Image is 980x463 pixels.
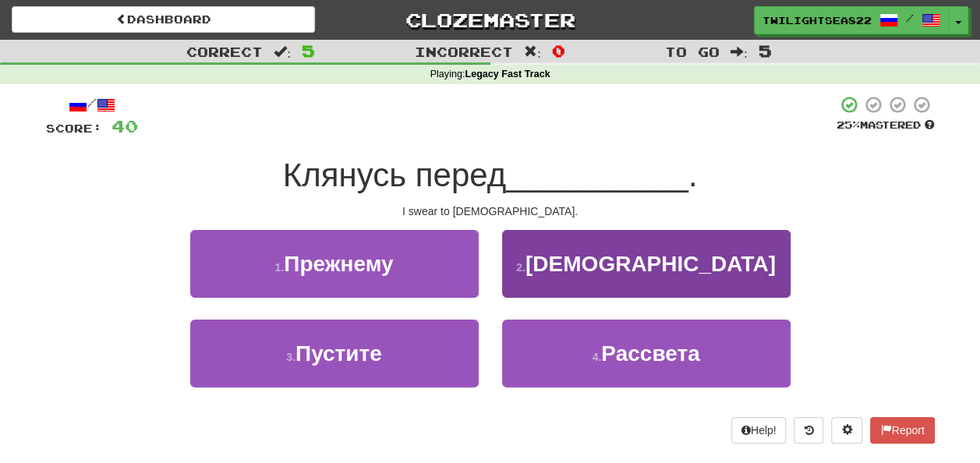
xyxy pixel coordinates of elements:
button: 3.Пустите [190,320,479,387]
button: 2.[DEMOGRAPHIC_DATA] [502,230,791,298]
span: 5 [302,41,315,60]
span: 40 [111,116,138,136]
div: / [46,95,138,115]
span: Клянусь перед [283,157,506,193]
span: TwilightSea822 [762,13,872,27]
small: 2 . [516,261,525,274]
span: : [524,45,541,58]
span: 25 % [837,118,860,131]
div: Mastered [837,118,935,133]
span: 5 [759,41,772,60]
div: I swear to [DEMOGRAPHIC_DATA]. [46,203,935,219]
button: 4.Рассвета [502,320,791,387]
button: 1.Прежнему [190,230,479,298]
small: 3 . [286,351,295,363]
span: __________ [506,157,688,193]
span: To go [665,44,720,59]
span: Прежнему [284,252,393,276]
a: TwilightSea822 / [754,6,949,34]
span: . [688,157,698,193]
strong: Legacy Fast Track [465,69,550,80]
span: Пустите [295,341,382,366]
span: Рассвета [601,341,699,366]
span: Score: [46,122,102,135]
a: Clozemaster [338,6,642,34]
span: Correct [186,44,263,59]
span: 0 [552,41,565,60]
button: Help! [731,417,787,444]
span: Incorrect [415,44,513,59]
span: / [906,12,914,23]
span: : [274,45,291,58]
span: [DEMOGRAPHIC_DATA] [525,252,776,276]
span: : [731,45,748,58]
small: 4 . [592,351,601,363]
button: Round history (alt+y) [794,417,823,444]
small: 1 . [274,261,284,274]
a: Dashboard [12,6,315,33]
button: Report [870,417,934,444]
